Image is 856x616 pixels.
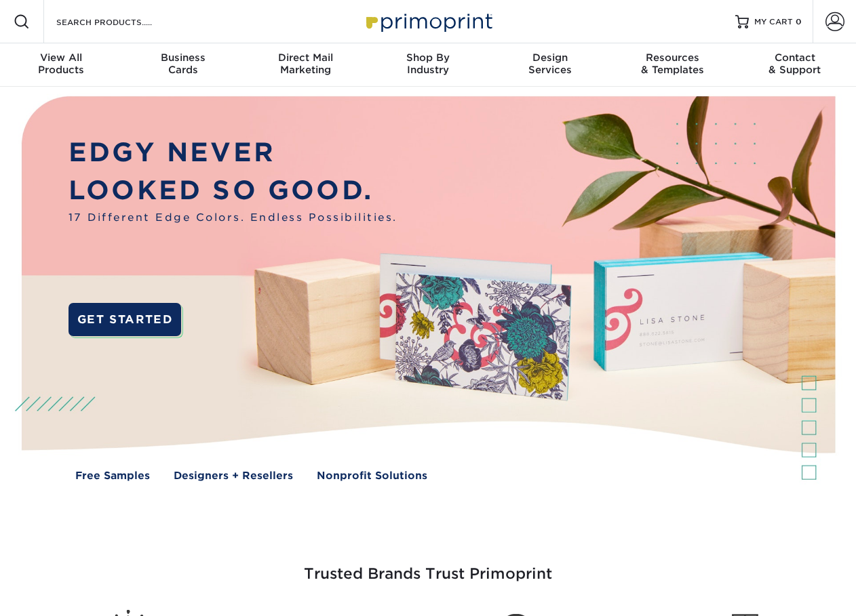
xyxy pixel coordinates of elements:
[69,171,397,210] p: LOOKED SO GOOD.
[360,7,496,36] img: Primoprint
[245,52,367,76] div: Marketing
[245,43,367,87] a: Direct MailMarketing
[122,52,244,64] span: Business
[367,52,489,76] div: Industry
[31,533,825,599] h3: Trusted Brands Trust Primoprint
[489,43,611,87] a: DesignServices
[75,468,150,484] a: Free Samples
[122,52,244,76] div: Cards
[317,468,427,484] a: Nonprofit Solutions
[611,43,733,87] a: Resources& Templates
[611,52,733,76] div: & Templates
[489,52,611,76] div: Services
[489,52,611,64] span: Design
[69,134,397,172] p: EDGY NEVER
[734,43,856,87] a: Contact& Support
[734,52,856,64] span: Contact
[754,16,793,28] span: MY CART
[367,52,489,64] span: Shop By
[611,52,733,64] span: Resources
[69,303,181,337] a: GET STARTED
[734,52,856,76] div: & Support
[55,14,187,30] input: SEARCH PRODUCTS.....
[122,43,244,87] a: BusinessCards
[69,210,397,226] span: 17 Different Edge Colors. Endless Possibilities.
[796,17,802,26] span: 0
[367,43,489,87] a: Shop ByIndustry
[245,52,367,64] span: Direct Mail
[174,468,293,484] a: Designers + Resellers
